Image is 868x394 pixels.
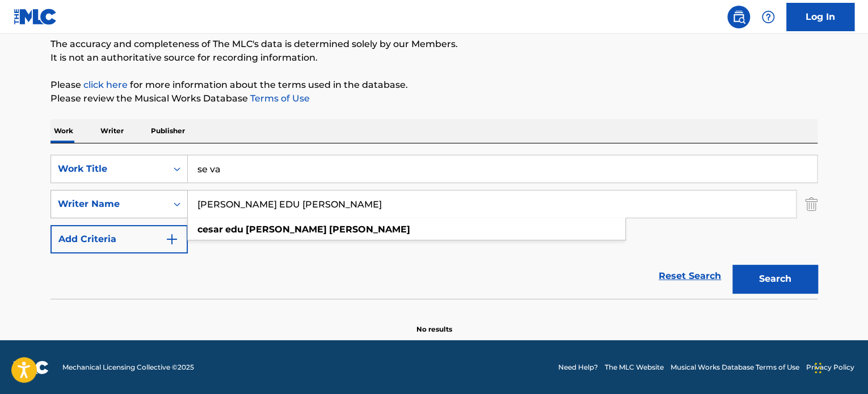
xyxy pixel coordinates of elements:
p: Please for more information about the terms used in the database. [50,78,818,92]
button: Search [732,265,818,293]
strong: edu [225,224,243,235]
strong: [PERSON_NAME] [329,224,410,235]
img: MLC Logo [14,9,57,25]
a: Privacy Policy [806,362,854,372]
span: Mechanical Licensing Collective © 2025 [62,362,194,372]
a: The MLC Website [605,362,664,372]
a: Log In [786,3,854,31]
a: Reset Search [653,264,727,289]
img: Delete Criterion [805,190,818,218]
form: Search Form [50,155,818,299]
p: No results [416,311,452,334]
button: Add Criteria [50,225,188,253]
strong: [PERSON_NAME] [246,224,327,235]
iframe: Chat Widget [811,340,868,394]
p: Work [50,119,77,143]
p: Publisher [148,119,188,143]
p: It is not an authoritative source for recording information. [50,51,818,65]
strong: cesar [197,224,223,235]
p: Writer [97,119,127,143]
a: Need Help? [558,362,598,372]
a: click here [83,79,128,90]
div: Help [757,6,779,28]
div: Writer Name [58,197,160,211]
div: Work Title [58,162,160,176]
img: help [761,10,775,24]
p: The accuracy and completeness of The MLC's data is determined solely by our Members. [50,37,818,51]
a: Terms of Use [248,93,310,104]
a: Public Search [727,6,750,28]
a: Musical Works Database Terms of Use [671,362,799,372]
img: search [732,10,745,24]
img: 9d2ae6d4665cec9f34b9.svg [165,232,179,246]
img: logo [14,361,49,374]
div: Drag [815,351,821,385]
p: Please review the Musical Works Database [50,92,818,105]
